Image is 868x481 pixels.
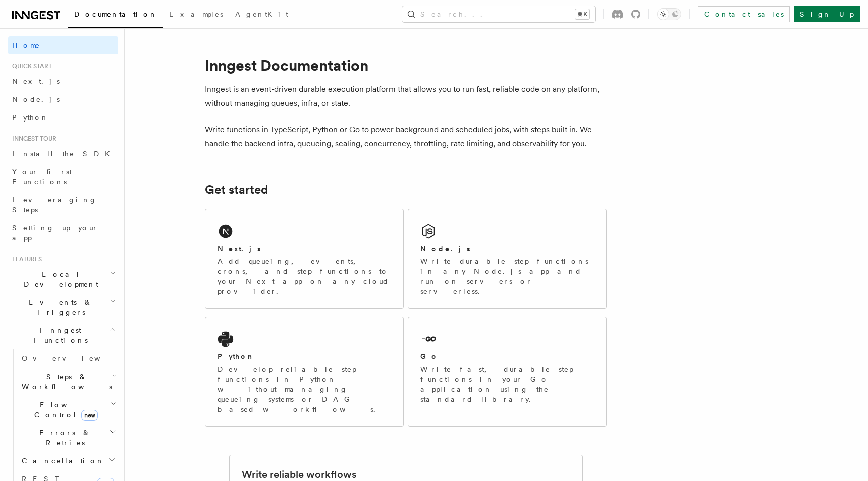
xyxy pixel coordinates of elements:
[8,321,118,349] button: Inngest Functions
[12,77,60,85] span: Next.js
[218,244,261,254] h2: Next.js
[408,209,607,309] a: Node.jsWrite durable step functions in any Node.js app and run on servers or serverless.
[68,3,163,28] a: Documentation
[205,317,404,427] a: PythonDevelop reliable step functions in Python without managing queueing systems or DAG based wo...
[8,108,118,127] a: Python
[205,82,607,110] p: Inngest is an event-driven durable execution platform that allows you to run fast, reliable code ...
[18,396,118,424] button: Flow Controlnew
[18,349,118,368] a: Overview
[657,8,681,20] button: Toggle dark mode
[12,40,40,50] span: Home
[12,196,97,214] span: Leveraging Steps
[163,3,229,27] a: Examples
[218,256,391,296] p: Add queueing, events, crons, and step functions to your Next app on any cloud provider.
[18,400,111,420] span: Flow Control
[12,95,60,103] span: Node.js
[8,293,118,321] button: Events & Triggers
[402,6,595,22] button: Search...⌘K
[18,372,112,392] span: Steps & Workflows
[8,255,42,263] span: Features
[205,56,607,74] h1: Inngest Documentation
[8,62,52,70] span: Quick start
[205,209,404,309] a: Next.jsAdd queueing, events, crons, and step functions to your Next app on any cloud provider.
[205,123,607,151] p: Write functions in TypeScript, Python or Go to power background and scheduled jobs, with steps bu...
[12,150,116,158] span: Install the SDK
[218,364,391,414] p: Develop reliable step functions in Python without managing queueing systems or DAG based workflows.
[8,265,118,293] button: Local Development
[218,351,255,362] h2: Python
[22,354,125,363] span: Overview
[408,317,607,427] a: GoWrite fast, durable step functions in your Go application using the standard library.
[18,368,118,396] button: Steps & Workflows
[81,410,98,421] span: new
[235,10,288,18] span: AgentKit
[420,351,439,362] h2: Go
[18,456,104,466] span: Cancellation
[229,3,294,27] a: AgentKit
[8,36,118,54] a: Home
[8,191,118,219] a: Leveraging Steps
[18,428,109,448] span: Errors & Retries
[575,9,589,19] kbd: ⌘K
[12,224,98,242] span: Setting up your app
[8,219,118,247] a: Setting up your app
[8,325,108,345] span: Inngest Functions
[12,113,49,122] span: Python
[8,90,118,108] a: Node.js
[74,10,157,18] span: Documentation
[8,145,118,163] a: Install the SDK
[169,10,223,18] span: Examples
[420,256,594,296] p: Write durable step functions in any Node.js app and run on servers or serverless.
[18,452,118,470] button: Cancellation
[8,163,118,191] a: Your first Functions
[420,364,594,404] p: Write fast, durable step functions in your Go application using the standard library.
[205,183,268,197] a: Get started
[420,244,470,254] h2: Node.js
[698,6,790,22] a: Contact sales
[8,297,110,317] span: Events & Triggers
[8,269,110,289] span: Local Development
[12,168,72,186] span: Your first Functions
[18,424,118,452] button: Errors & Retries
[8,135,56,143] span: Inngest tour
[8,72,118,90] a: Next.js
[794,6,860,22] a: Sign Up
